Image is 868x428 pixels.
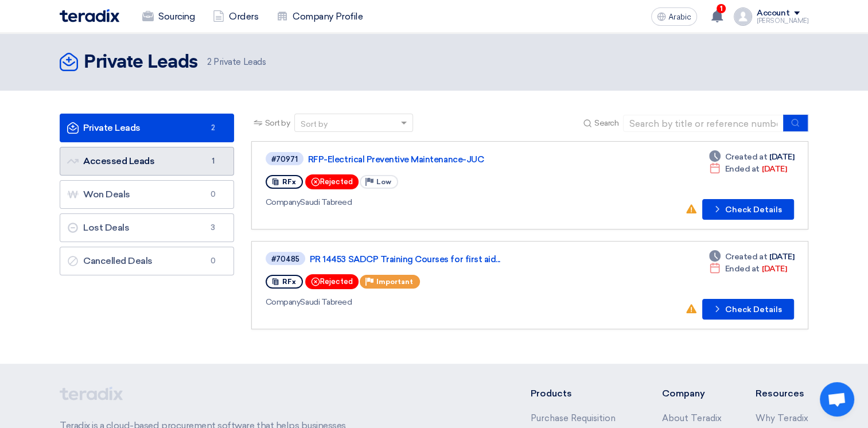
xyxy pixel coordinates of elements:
[158,10,194,24] font: Sourcing
[756,413,808,423] a: Why Teradix
[293,10,363,24] font: Company Profile
[725,151,767,163] span: Created at
[206,155,220,167] span: 1
[661,413,721,423] a: About Teradix
[301,118,328,130] div: Sort by
[206,255,220,267] span: 0
[206,189,220,200] span: 0
[67,255,153,266] font: Cancelled Deals
[282,178,296,186] span: RFx
[702,199,794,220] button: Check Details
[376,278,413,286] span: Important
[206,222,220,234] span: 3
[820,382,854,417] div: Open chat
[376,178,391,186] span: Low
[266,197,301,207] span: Company
[531,387,628,400] li: Products
[310,254,597,264] a: PR 14453 SADCP Training Courses for first aid...
[308,154,595,165] a: RFP-Electrical Preventive Maintenance-JUC
[623,115,784,132] input: Search by title or reference number
[60,147,234,176] a: Accessed Leads1
[762,163,787,175] font: [DATE]
[67,222,129,233] font: Lost Deals
[60,114,234,142] a: Private Leads2
[60,213,234,242] a: Lost Deals3
[60,247,234,275] a: Cancelled Deals0
[725,263,760,275] span: Ended at
[206,122,220,134] span: 2
[207,57,212,67] span: 2
[67,155,154,166] font: Accessed Leads
[725,163,760,175] span: Ended at
[229,10,258,24] font: Orders
[651,7,697,26] button: Arabic
[266,297,352,307] font: Saudi Tabreed
[266,297,301,307] span: Company
[67,122,141,133] font: Private Leads
[282,278,296,286] span: RFx
[757,18,808,24] div: [PERSON_NAME]
[320,277,353,286] font: Rejected
[734,7,752,26] img: profile_test.png
[725,251,767,263] span: Created at
[725,206,782,214] font: Check Details
[661,387,721,400] li: Company
[756,387,808,400] li: Resources
[702,299,794,320] button: Check Details
[668,13,691,21] span: Arabic
[762,263,787,275] font: [DATE]
[717,4,726,13] span: 1
[271,255,299,263] div: #70485
[266,197,352,207] font: Saudi Tabreed
[531,413,616,423] a: Purchase Requisition
[725,306,782,314] font: Check Details
[594,117,618,129] span: Search
[67,189,130,200] font: Won Deals
[84,51,198,74] h2: Private Leads
[757,9,789,18] div: Account
[320,177,353,186] font: Rejected
[769,251,794,263] font: [DATE]
[204,4,267,29] a: Orders
[265,117,290,129] span: Sort by
[60,180,234,209] a: Won Deals0
[133,4,204,29] a: Sourcing
[207,57,266,67] font: Private Leads
[769,151,794,163] font: [DATE]
[60,9,119,22] img: Teradix logo
[271,155,298,163] div: #70971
